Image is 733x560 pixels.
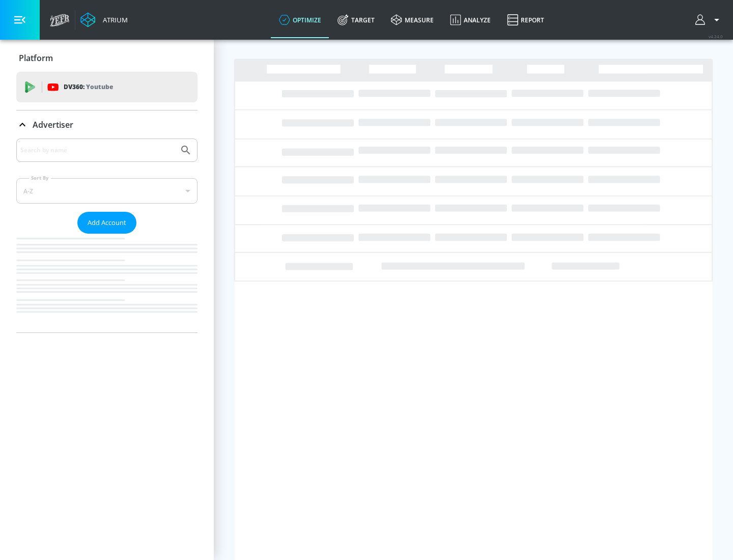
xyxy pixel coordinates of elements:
a: Atrium [80,12,128,27]
button: Add Account [77,212,136,234]
span: v 4.24.0 [709,34,723,39]
div: DV360: Youtube [16,72,198,102]
span: Add Account [88,217,126,229]
label: Sort By [29,175,51,181]
div: Platform [16,44,198,72]
p: DV360: [64,81,113,93]
div: Advertiser [16,138,198,332]
nav: list of Advertiser [16,234,198,332]
a: optimize [271,2,329,38]
a: Report [499,2,552,38]
a: measure [383,2,442,38]
input: Search by name [20,144,175,157]
p: Advertiser [33,119,73,130]
div: Atrium [99,15,128,24]
div: Advertiser [16,110,198,139]
a: Analyze [442,2,499,38]
p: Youtube [86,81,113,92]
a: Target [329,2,383,38]
p: Platform [19,52,53,64]
div: A-Z [16,178,198,204]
